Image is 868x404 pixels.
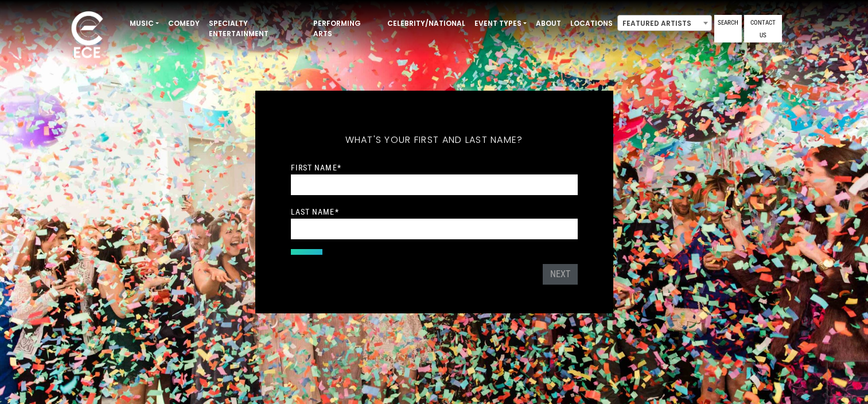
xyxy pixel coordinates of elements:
a: Celebrity/National [383,14,470,33]
h5: What's your first and last name? [291,119,578,161]
a: Event Types [470,14,531,33]
a: Performing Arts [309,14,383,44]
label: First Name [291,162,341,173]
a: Comedy [164,14,204,33]
span: Featured Artists [617,15,712,31]
a: About [531,14,566,33]
img: ece_new_logo_whitev2-1.png [59,8,116,64]
a: Locations [566,14,617,33]
a: Specialty Entertainment [204,14,309,44]
span: Featured Artists [618,15,711,32]
a: Search [714,15,742,42]
a: Contact Us [744,15,782,42]
label: Last Name [291,207,339,217]
a: Music [125,14,164,33]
